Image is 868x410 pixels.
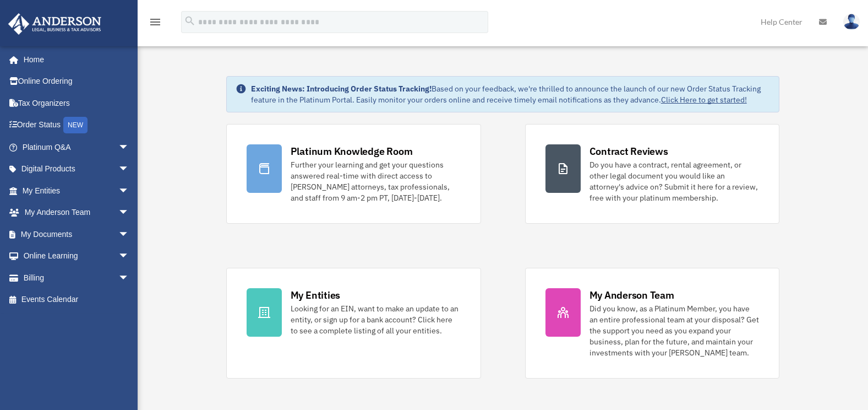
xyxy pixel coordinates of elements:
a: My Entitiesarrow_drop_down [8,180,146,202]
strong: Exciting News: Introducing Order Status Tracking! [251,84,432,94]
a: My Anderson Team Did you know, as a Platinum Member, you have an entire professional team at your... [525,268,780,379]
div: My Anderson Team [589,288,674,302]
span: arrow_drop_down [118,136,140,159]
div: Based on your feedback, we're thrilled to announce the launch of our new Order Status Tracking fe... [251,83,771,105]
i: menu [149,15,162,29]
div: Do you have a contract, rental agreement, or other legal document you would like an attorney's ad... [589,159,760,203]
a: Digital Productsarrow_drop_down [8,158,146,180]
div: Platinum Knowledge Room [291,144,413,158]
a: Platinum Knowledge Room Further your learning and get your questions answered real-time with dire... [226,124,481,224]
a: My Entities Looking for an EIN, want to make an update to an entity, or sign up for a bank accoun... [226,268,481,379]
img: Anderson Advisors Platinum Portal [5,13,105,35]
span: arrow_drop_down [118,245,140,268]
span: arrow_drop_down [118,267,140,289]
a: Order StatusNEW [8,114,146,137]
span: arrow_drop_down [118,180,140,202]
div: NEW [63,117,88,133]
a: Online Ordering [8,71,146,93]
div: Contract Reviews [589,144,668,158]
a: Contract Reviews Do you have a contract, rental agreement, or other legal document you would like... [525,124,780,224]
a: menu [149,19,162,29]
a: My Anderson Teamarrow_drop_down [8,202,146,224]
span: arrow_drop_down [118,223,140,246]
span: arrow_drop_down [118,202,140,224]
div: My Entities [291,288,340,302]
a: Home [8,48,140,71]
a: Online Learningarrow_drop_down [8,245,146,267]
a: Platinum Q&Aarrow_drop_down [8,136,146,158]
img: User Pic [843,14,860,30]
div: Looking for an EIN, want to make an update to an entity, or sign up for a bank account? Click her... [291,303,461,336]
a: Events Calendar [8,289,146,311]
a: Click Here to get started! [661,95,747,105]
div: Did you know, as a Platinum Member, you have an entire professional team at your disposal? Get th... [589,303,760,358]
a: Tax Organizers [8,92,146,114]
span: arrow_drop_down [118,158,140,181]
div: Further your learning and get your questions answered real-time with direct access to [PERSON_NAM... [291,159,461,203]
a: Billingarrow_drop_down [8,267,146,289]
i: search [184,15,196,27]
a: My Documentsarrow_drop_down [8,223,146,245]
